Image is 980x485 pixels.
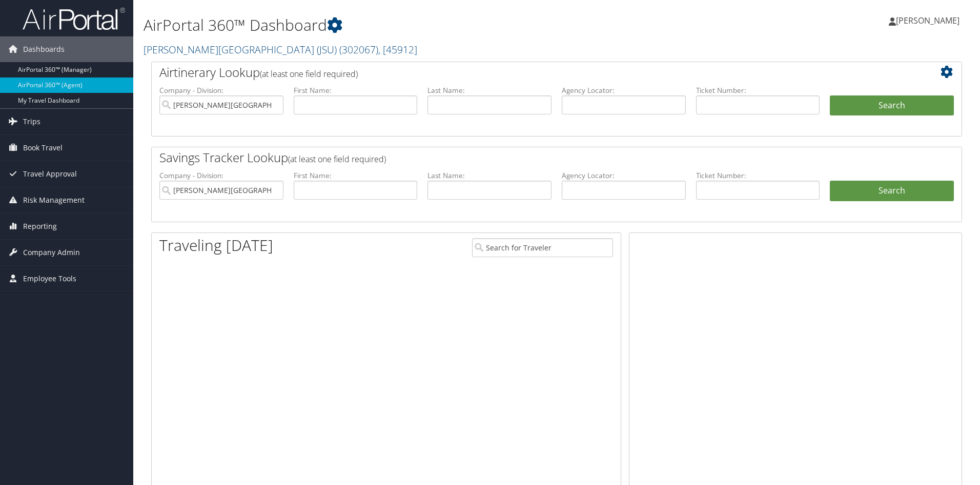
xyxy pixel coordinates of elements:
[144,43,417,56] a: [PERSON_NAME][GEOGRAPHIC_DATA] (JSU)
[830,95,954,116] button: Search
[159,170,283,181] label: Company - Division:
[472,238,613,257] input: Search for Traveler
[23,240,80,265] span: Company Admin
[294,170,418,181] label: First Name:
[260,68,358,80] span: (at least one field required)
[23,214,57,239] span: Reporting
[294,85,418,95] label: First Name:
[23,266,76,292] span: Employee Tools
[23,135,63,161] span: Book Travel
[23,187,85,213] span: Risk Management
[889,5,970,36] a: [PERSON_NAME]
[427,170,552,181] label: Last Name:
[562,170,686,181] label: Agency Locator:
[23,109,40,134] span: Trips
[159,85,283,95] label: Company - Division:
[427,85,552,95] label: Last Name:
[562,85,686,95] label: Agency Locator:
[339,43,378,56] span: ( 302067 )
[896,15,959,26] span: [PERSON_NAME]
[23,7,125,31] img: airportal-logo.png
[159,149,886,166] h2: Savings Tracker Lookup
[378,43,417,56] span: , [ 45912 ]
[696,85,820,95] label: Ticket Number:
[23,161,77,187] span: Travel Approval
[288,153,386,165] span: (at least one field required)
[159,64,886,81] h2: Airtinerary Lookup
[159,235,273,256] h1: Traveling [DATE]
[144,14,695,36] h1: AirPortal 360™ Dashboard
[159,181,283,200] input: search accounts
[23,36,65,62] span: Dashboards
[830,181,954,201] a: Search
[696,170,820,181] label: Ticket Number:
